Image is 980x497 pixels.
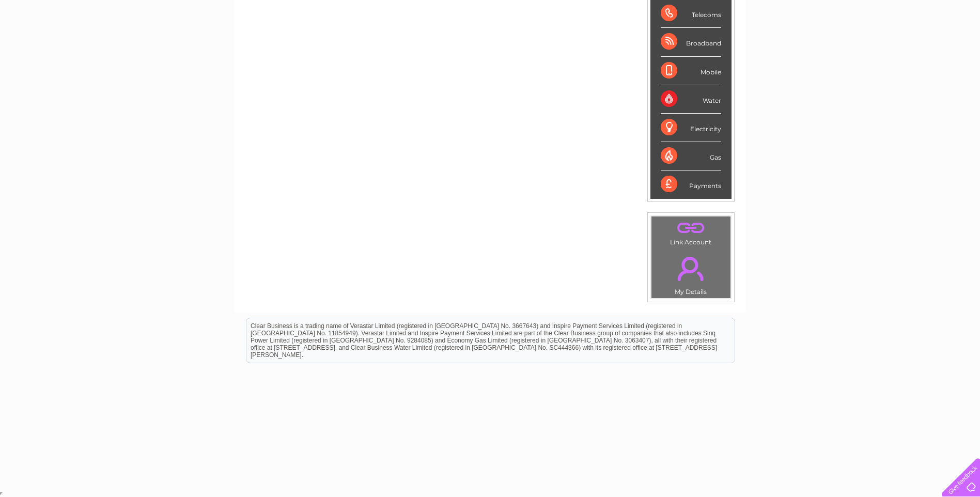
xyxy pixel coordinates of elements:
a: Water [798,44,818,52]
td: My Details [651,248,731,299]
a: Blog [890,44,905,52]
a: Telecoms [853,44,884,52]
div: Broadband [661,28,721,56]
a: . [654,219,728,237]
img: logo.png [34,27,87,58]
a: Contact [911,44,937,52]
div: Electricity [661,114,721,142]
a: Energy [824,44,847,52]
div: Water [661,85,721,114]
a: 0333 014 3131 [785,5,857,18]
a: Log out [946,44,970,52]
a: . [654,251,728,287]
div: Gas [661,142,721,170]
div: Clear Business is a trading name of Verastar Limited (registered in [GEOGRAPHIC_DATA] No. 3667643... [246,6,735,50]
div: Payments [661,170,721,198]
td: Link Account [651,216,731,248]
div: Mobile [661,57,721,85]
